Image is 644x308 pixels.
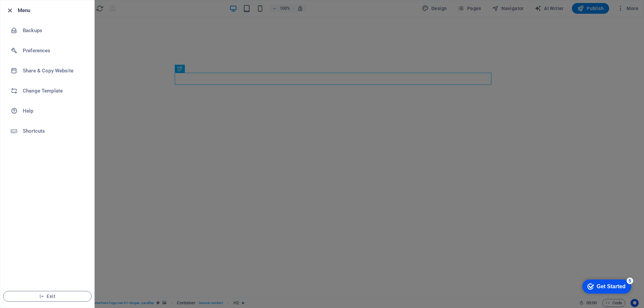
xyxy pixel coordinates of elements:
h6: Share & Copy Website [23,67,85,75]
h6: Change Template [23,87,85,95]
h6: Preferences [23,47,85,55]
div: Get Started [20,7,49,13]
div: 5 [50,1,56,8]
h6: Menu [18,6,89,14]
div: Get Started 5 items remaining, 0% complete [5,3,54,17]
button: Exit [3,291,92,302]
a: Help [0,101,94,121]
h6: Shortcuts [23,127,85,135]
h6: Backups [23,26,85,35]
span: Exit [9,294,86,299]
h6: Help [23,107,85,115]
